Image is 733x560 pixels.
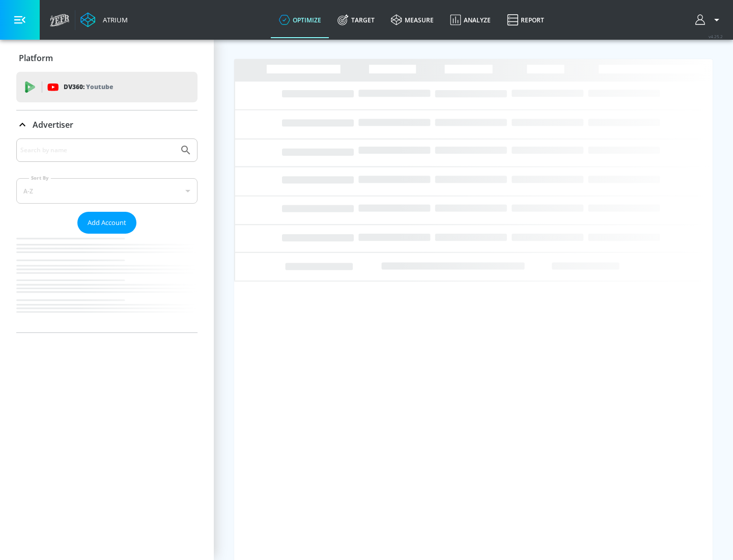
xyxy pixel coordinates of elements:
[16,44,198,72] div: Platform
[709,34,723,39] span: v 4.25.2
[19,52,53,64] p: Platform
[329,2,383,38] a: Target
[442,2,499,38] a: Analyze
[271,2,329,38] a: optimize
[77,212,136,234] button: Add Account
[16,138,198,332] div: Advertiser
[64,81,113,93] p: DV360:
[20,144,175,157] input: Search by name
[80,12,128,27] a: Atrium
[33,119,73,130] p: Advertiser
[88,217,126,229] span: Add Account
[29,175,51,181] label: Sort By
[16,110,198,139] div: Advertiser
[99,15,128,24] div: Atrium
[16,234,198,332] nav: list of Advertiser
[499,2,552,38] a: Report
[16,178,198,204] div: A-Z
[383,2,442,38] a: measure
[16,72,198,102] div: DV360: Youtube
[86,81,113,92] p: Youtube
